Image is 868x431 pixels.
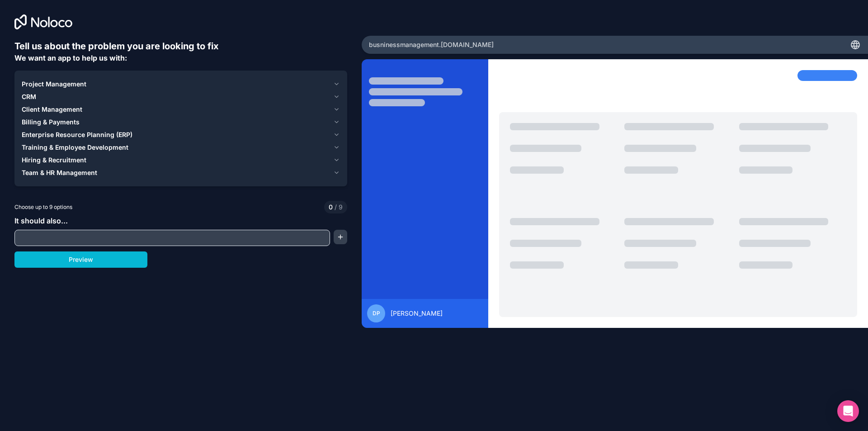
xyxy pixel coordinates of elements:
[837,400,859,422] div: Open Intercom Messenger
[22,105,82,114] span: Client Management
[22,103,340,116] button: Client Management
[369,40,494,49] span: busninessmanagement .[DOMAIN_NAME]
[329,203,333,212] span: 0
[14,251,147,268] button: Preview
[14,53,127,62] span: We want an app to help us with:
[22,156,86,165] span: Hiring & Recruitment
[22,80,86,89] span: Project Management
[22,78,340,90] button: Project Management
[22,166,340,179] button: Team & HR Management
[14,203,72,211] span: Choose up to 9 options
[14,40,347,52] h6: Tell us about the problem you are looking to fix
[22,130,132,139] span: Enterprise Resource Planning (ERP)
[22,168,97,177] span: Team & HR Management
[391,309,443,318] span: [PERSON_NAME]
[22,143,128,152] span: Training & Employee Development
[22,116,340,128] button: Billing & Payments
[335,203,337,211] span: /
[373,310,380,317] span: DP
[22,154,340,166] button: Hiring & Recruitment
[14,216,68,225] span: It should also...
[22,92,36,101] span: CRM
[22,128,340,141] button: Enterprise Resource Planning (ERP)
[22,118,80,127] span: Billing & Payments
[333,203,343,212] span: 9
[22,90,340,103] button: CRM
[22,141,340,154] button: Training & Employee Development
